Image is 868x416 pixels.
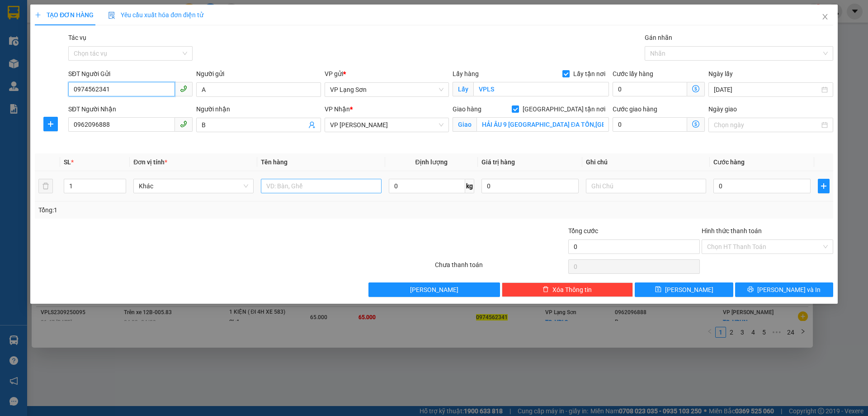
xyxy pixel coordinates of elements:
span: user-add [308,121,316,129]
label: Cước giao hàng [613,105,657,113]
span: [GEOGRAPHIC_DATA] tận nơi [519,104,609,114]
input: 0 [481,179,579,193]
button: Close [812,5,838,30]
span: TẠO ĐƠN HÀNG [35,11,94,19]
span: plus [44,120,57,128]
span: Yêu cầu xuất hóa đơn điện tử [108,11,203,19]
input: Cước giao hàng [613,117,687,132]
span: Giao hàng [453,105,481,113]
span: Tên hàng [261,158,288,166]
span: Lấy tận nơi [570,69,609,79]
span: VP Nhận [325,105,350,113]
input: Ngày lấy [714,85,819,95]
span: Cước hàng [713,158,745,166]
span: Lấy hàng [453,70,479,77]
span: delete [542,286,549,293]
div: Người nhận [196,104,321,114]
span: Tổng cước [568,227,598,234]
input: Ngày giao [714,120,819,130]
span: [PERSON_NAME] và In [757,285,821,295]
span: printer [747,286,754,293]
div: SĐT Người Nhận [68,104,193,114]
input: Giao tận nơi [476,117,609,132]
span: close [821,13,829,20]
span: phone [180,120,187,128]
div: Người gửi [196,69,321,79]
div: SĐT Người Gửi [68,69,193,79]
span: Khác [139,179,248,193]
button: deleteXóa Thông tin [502,282,633,297]
div: Chưa thanh toán [434,260,567,276]
span: dollar-circle [692,85,699,92]
span: plus [35,12,41,18]
input: VD: Bàn, Ghế [261,179,381,193]
span: save [655,286,661,293]
span: VP Lạng Sơn [330,83,443,96]
span: dollar-circle [692,120,699,128]
button: delete [38,179,53,193]
input: Ghi Chú [586,179,706,193]
label: Ngày lấy [708,70,733,77]
span: Giá trị hàng [481,158,515,166]
img: icon [108,12,115,19]
button: plus [43,117,58,131]
input: Lấy tận nơi [473,82,609,96]
label: Tác vụ [68,34,86,41]
span: Định lượng [415,158,448,166]
button: plus [818,179,830,193]
span: Xóa Thông tin [552,285,592,295]
button: [PERSON_NAME] [368,282,500,297]
label: Ngày giao [708,105,737,113]
input: Cước lấy hàng [613,82,687,96]
span: [PERSON_NAME] [665,285,713,295]
label: Hình thức thanh toán [702,227,762,234]
span: plus [818,182,829,190]
label: Cước lấy hàng [613,70,653,77]
button: save[PERSON_NAME] [635,282,733,297]
span: kg [465,179,474,193]
span: Lấy [453,82,473,96]
button: printer[PERSON_NAME] và In [735,282,833,297]
div: VP gửi [325,69,449,79]
span: VP Minh Khai [330,118,443,132]
th: Ghi chú [582,153,710,171]
span: [PERSON_NAME] [410,285,458,295]
span: SL [64,158,71,166]
span: phone [180,85,187,92]
span: Giao [453,117,476,132]
span: Đơn vị tính [133,158,167,166]
label: Gán nhãn [645,34,672,41]
div: Tổng: 1 [38,205,335,215]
